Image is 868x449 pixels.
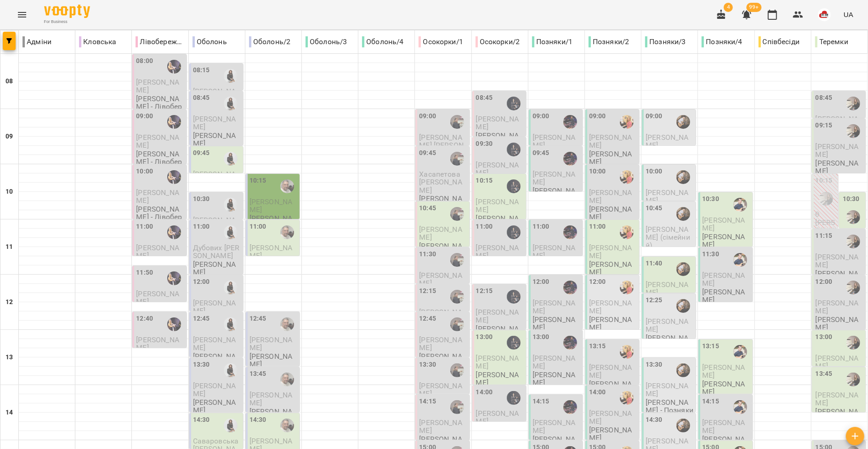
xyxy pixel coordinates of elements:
img: Наталя ПОСИПАЙКО [620,345,634,359]
label: 14:00 [476,387,493,397]
span: [PERSON_NAME] [702,271,745,288]
img: 42377b0de29e0fb1f7aad4b12e1980f7.jpeg [818,8,831,21]
img: Ольга ЕПОВА [846,210,860,224]
img: Юлія КРАВЧЕНКО [563,115,577,129]
label: 10:45 [646,203,663,213]
span: [PERSON_NAME] [589,363,632,380]
label: 13:00 [476,332,493,342]
label: 10:00 [136,167,153,177]
img: Юрій ГАЛІС [280,373,294,386]
label: 11:30 [419,249,436,259]
div: Даниїл КАЛАШНИК [676,115,690,129]
h6: 09 [6,132,13,142]
img: Наталя ПОСИПАЙКО [620,281,634,294]
label: 11:00 [193,222,210,232]
span: [PERSON_NAME] [419,271,462,288]
img: Ольга ЕПОВА [846,373,860,386]
label: 09:00 [136,111,153,121]
img: Ольга МОСКАЛЕНКО [167,271,181,285]
label: 11:00 [476,222,493,232]
label: 09:00 [533,111,550,121]
img: Олена САФРОНОВА-СМИРНОВА [507,391,521,405]
img: Ольга ЕПОВА [819,192,833,206]
img: Наталя ПОСИПАЙКО [620,391,634,405]
label: 09:00 [419,111,436,121]
img: Ольга МОСКАЛЕНКО [167,317,181,331]
div: Олена САФРОНОВА-СМИРНОВА [507,179,521,193]
label: 09:45 [419,148,436,158]
label: 09:45 [193,148,210,158]
span: For Business [44,19,90,25]
p: Адміни [23,36,51,47]
img: Любов ПУШНЯК [224,225,238,239]
div: Ольга ЕПОВА [846,97,860,110]
img: Ольга ЕПОВА [846,235,860,248]
span: [PERSON_NAME] [589,188,632,205]
label: 14:30 [193,415,210,425]
img: Тетяна КУРУЧ [450,207,464,221]
img: Ольга МОСКАЛЕНКО [167,170,181,184]
img: Любов ПУШНЯК [224,97,238,110]
span: [PERSON_NAME] [816,253,858,269]
p: [PERSON_NAME] [816,270,864,286]
label: 12:00 [193,277,210,287]
img: Ольга МОСКАЛЕНКО [167,115,181,129]
span: [PERSON_NAME] [843,228,862,253]
p: [PERSON_NAME] [533,316,581,332]
p: [PERSON_NAME] - Лівобережна [136,95,184,119]
div: Любов ПУШНЯК [224,317,238,331]
h6: 08 [6,76,13,86]
img: Віктор АРТЕМЕНКО [733,345,747,359]
div: Віктор АРТЕМЕНКО [733,253,747,267]
label: 12:25 [646,295,663,305]
img: Юлія КРАВЧЕНКО [563,400,577,414]
span: [PERSON_NAME] [136,133,179,150]
p: [PERSON_NAME] [419,195,467,211]
label: 08:45 [476,93,493,103]
label: 12:40 [136,314,153,324]
label: 14:30 [646,415,663,425]
span: [PERSON_NAME] [136,335,179,352]
span: [PERSON_NAME] [816,299,858,315]
span: [PERSON_NAME] [136,188,179,205]
p: [PERSON_NAME] [816,219,837,242]
img: Олена САФРОНОВА-СМИРНОВА [507,143,521,156]
label: 12:45 [419,314,436,324]
label: 13:15 [702,341,719,351]
img: Тетяна КУРУЧ [450,115,464,129]
p: [PERSON_NAME] [250,352,298,368]
div: Тетяна КУРУЧ [450,152,464,166]
span: [PERSON_NAME] [250,197,292,214]
span: [PERSON_NAME] [816,142,858,159]
h6: 13 [6,352,13,363]
div: Олена САФРОНОВА-СМИРНОВА [507,336,521,350]
img: Юрій ГАЛІС [280,225,294,239]
div: Наталя ПОСИПАЙКО [620,170,634,184]
img: Даниїл КАЛАШНИК [676,262,690,276]
label: 14:15 [702,397,719,407]
span: [PERSON_NAME] [533,354,575,370]
img: Даниїл КАЛАШНИК [676,299,690,313]
span: [PERSON_NAME] [646,280,688,297]
span: [PERSON_NAME] [533,243,575,260]
label: 11:00 [136,222,153,232]
p: [PERSON_NAME] [476,132,524,148]
span: [PERSON_NAME] [136,289,179,306]
label: 12:15 [476,286,493,296]
div: Ольга ЕПОВА [846,281,860,294]
label: 11:00 [589,222,606,232]
span: [PERSON_NAME] [136,78,179,94]
img: Даниїл КАЛАШНИК [676,170,690,184]
span: [PERSON_NAME] [250,243,292,260]
div: Олена САФРОНОВА-СМИРНОВА [507,97,521,110]
img: Тетяна КУРУЧ [450,317,464,331]
img: Тетяна КУРУЧ [450,400,464,414]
